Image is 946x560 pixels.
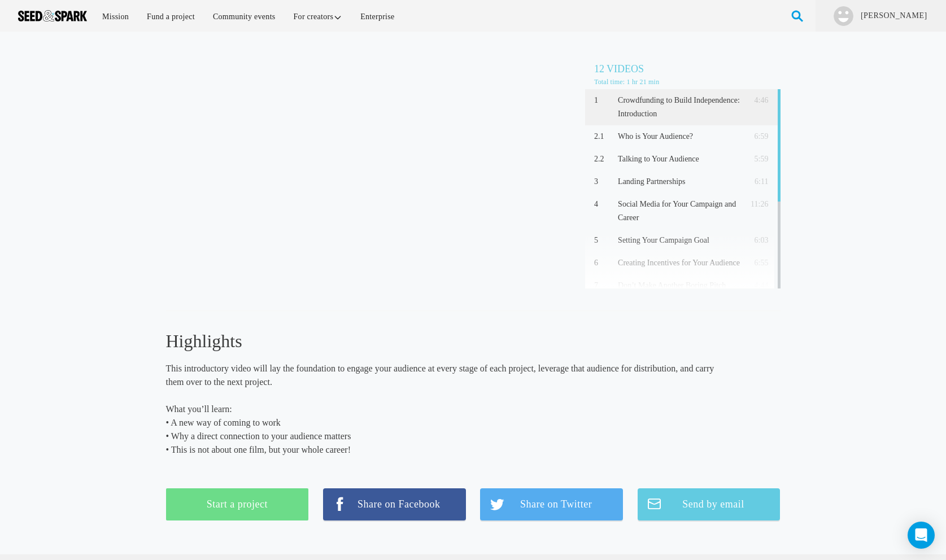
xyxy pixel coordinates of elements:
a: Fund a project [139,5,203,29]
a: Send by email [638,488,781,520]
p: 6:59 [745,130,768,143]
a: Share on Facebook [323,488,466,520]
p: 6:11 [745,175,768,189]
a: Community events [205,5,284,29]
p: 11:26 [745,198,768,211]
a: Share on Twitter [480,488,623,520]
p: 5:59 [745,152,768,166]
p: Setting Your Campaign Goal [618,234,740,247]
h3: Highlights [166,329,719,353]
p: 4 [594,198,613,211]
p: • A new way of coming to work • Why a direct connection to your audience matters • This is not ab... [166,403,719,457]
a: For creators [286,5,351,29]
a: Enterprise [352,5,402,29]
p: Don’t Make Another Boring Pitch Video. [618,279,740,306]
img: Seed amp; Spark [18,10,87,21]
p: Landing Partnerships [618,175,740,189]
a: Start a project [166,488,309,520]
p: 7 [594,279,613,292]
p: 4:44 [745,279,768,292]
p: 6:03 [745,234,768,247]
p: 2.2 [594,152,613,166]
a: Mission [94,5,137,29]
p: Crowdfunding to Build Independence: Introduction [618,94,740,121]
span: What you’ll learn: [166,404,232,414]
p: 5 [594,234,613,247]
p: 6 [594,256,613,270]
p: This introductory video will lay the foundation to engage your audience at every stage of each pr... [166,362,719,389]
p: Social Media for Your Campaign and Career [618,198,740,225]
p: Creating Incentives for Your Audience [618,256,740,270]
p: 3 [594,175,613,189]
a: [PERSON_NAME] [860,10,928,21]
p: 2.1 [594,130,613,143]
img: user.png [834,6,853,26]
p: 6:55 [745,256,768,270]
div: Open Intercom Messenger [908,522,935,549]
p: Who is Your Audience? [618,130,740,143]
p: 4:46 [745,94,768,107]
h5: 12 Videos [594,61,781,77]
p: Talking to Your Audience [618,152,740,166]
p: Total time: 1 hr 21 min [594,77,781,87]
p: 1 [594,94,613,107]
